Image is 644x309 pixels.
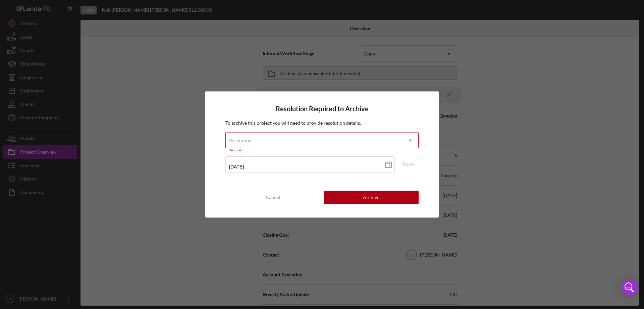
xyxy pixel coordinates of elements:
div: Cancel [266,191,280,204]
button: Cancel [225,191,320,204]
button: Reset [398,159,419,169]
div: Required [225,148,419,152]
div: Open Intercom Messenger [621,279,637,296]
div: Archive [363,191,379,204]
div: Reset [403,159,414,169]
h4: Resolution Required to Archive [225,105,419,113]
button: Archive [324,191,419,204]
p: To archive this project you will need to provide resolution details. [225,119,419,127]
div: Resolution [229,138,252,143]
